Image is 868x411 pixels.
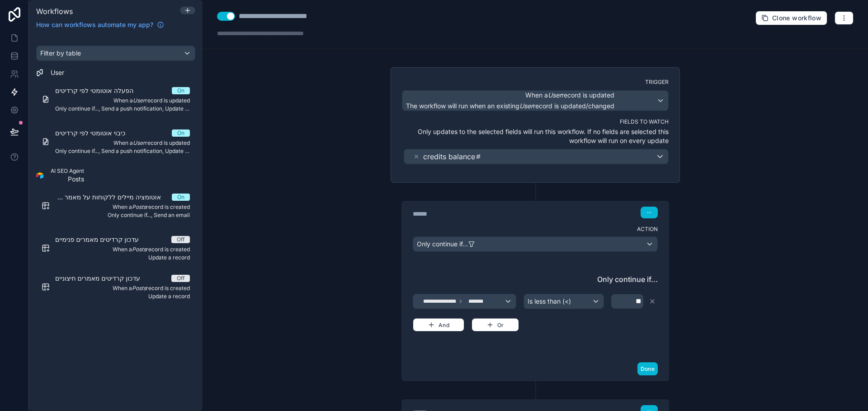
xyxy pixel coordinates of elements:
[406,102,614,110] span: The workflow will run when an existing record is updated/changed
[404,118,669,125] label: Fields to watch
[413,318,464,332] button: And
[772,14,821,22] span: Clone workflow
[404,149,669,164] button: credits balance
[528,297,571,306] span: Is less than (<)
[417,240,468,249] span: Only continue if...
[423,151,475,162] span: credits balance
[755,11,827,25] button: Clone workflow
[402,79,669,86] label: Trigger
[519,102,533,110] em: User
[413,274,658,285] span: Only continue if...
[548,91,561,99] em: User
[413,236,658,252] button: Only continue if...
[402,90,669,111] button: When aUserrecord is updatedThe workflow will run when an existingUserrecord is updated/changed
[404,127,669,145] p: Only updates to the selected fields will run this workflow. If no fields are selected this workfl...
[472,318,519,332] button: Or
[413,226,658,233] label: Action
[525,91,614,100] span: When a record is updated
[36,20,153,29] span: How can workflows automate my app?
[33,20,168,29] a: How can workflows automate my app?
[524,294,604,309] button: Is less than (<)
[637,362,658,375] button: Done
[36,7,73,16] span: Workflows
